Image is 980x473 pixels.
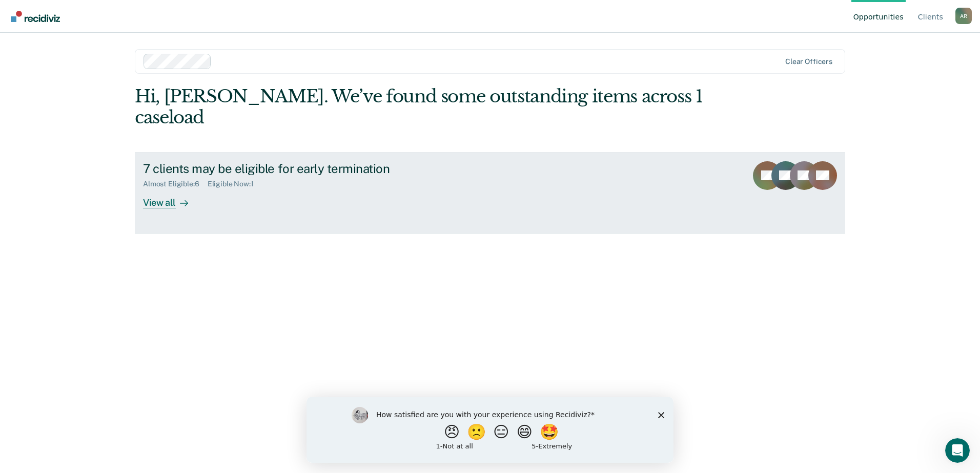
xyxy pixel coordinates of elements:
div: A R [955,8,972,24]
iframe: Intercom live chat [945,438,970,463]
div: Clear officers [785,57,832,66]
a: 7 clients may be eligible for early terminationAlmost Eligible:6Eligible Now:1View all [135,153,845,233]
div: 7 clients may be eligible for early termination [143,161,503,176]
div: Almost Eligible : 6 [143,180,208,188]
div: Eligible Now : 1 [208,180,262,188]
iframe: Survey by Kim from Recidiviz [307,397,673,463]
div: View all [143,188,200,208]
button: Profile dropdown button [955,8,972,24]
div: Hi, [PERSON_NAME]. We’ve found some outstanding items across 1 caseload [135,86,703,128]
img: Recidiviz [11,11,60,22]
